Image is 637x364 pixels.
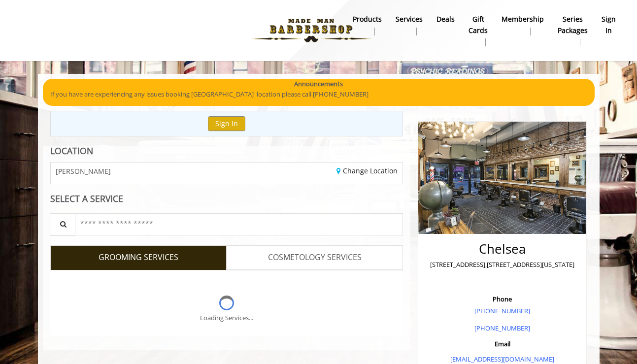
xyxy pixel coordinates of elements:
[502,14,544,25] b: Membership
[294,79,343,89] b: Announcements
[450,355,554,364] a: [EMAIL_ADDRESS][DOMAIN_NAME]
[474,306,530,315] a: [PHONE_NUMBER]
[436,14,455,25] b: Deals
[595,12,623,38] a: sign insign in
[50,213,75,235] button: Service Search
[429,296,575,302] h3: Phone
[353,14,382,25] b: products
[346,12,389,38] a: Productsproducts
[558,14,588,36] b: Series packages
[50,145,93,157] b: LOCATION
[469,14,488,36] b: gift cards
[551,12,595,49] a: Series packagesSeries packages
[243,3,379,58] img: Made Man Barbershop logo
[208,116,245,131] button: Sign In
[268,251,362,264] span: COSMETOLOGY SERVICES
[200,313,253,323] div: Loading Services...
[50,270,403,336] div: Grooming services
[430,12,462,38] a: DealsDeals
[389,12,430,38] a: ServicesServices
[462,12,495,49] a: Gift cardsgift cards
[50,89,587,99] p: If you have are experiencing any issues booking [GEOGRAPHIC_DATA] location please call [PHONE_NUM...
[56,167,111,175] span: [PERSON_NAME]
[474,324,530,332] a: [PHONE_NUMBER]
[336,166,398,175] a: Change Location
[495,12,551,38] a: MembershipMembership
[99,251,178,264] span: GROOMING SERVICES
[50,194,403,203] div: SELECT A SERVICE
[429,260,575,270] p: [STREET_ADDRESS],[STREET_ADDRESS][US_STATE]
[396,14,423,25] b: Services
[429,340,575,347] h3: Email
[429,242,575,256] h2: Chelsea
[602,14,616,36] b: sign in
